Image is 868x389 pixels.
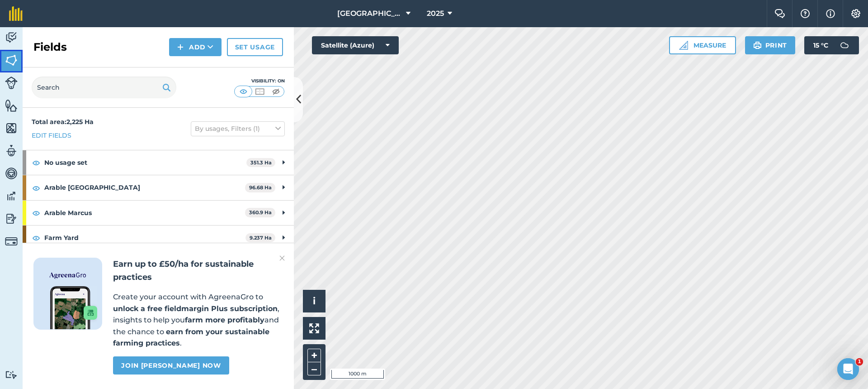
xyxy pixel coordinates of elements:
[679,41,688,50] img: Ruler icon
[5,31,18,44] img: svg+xml;base64,PD94bWwgdmVyc2lvbj0iMS4wIiBlbmNvZGluZz0idXRmLTgiPz4KPCEtLSBHZW5lcmF0b3I6IEFkb2JlIE...
[177,42,184,53] img: svg+xml;base64,PHN2ZyB4bWxucz0iaHR0cDovL3d3dy53My5vcmcvMjAwMC9zdmciIHdpZHRoPSIxNCIgaGVpZ2h0PSIyNC...
[113,356,229,375] a: Join [PERSON_NAME] now
[835,36,854,54] img: svg+xml;base64,PD94bWwgdmVyc2lvbj0iMS4wIiBlbmNvZGluZz0idXRmLTgiPz4KPCEtLSBHZW5lcmF0b3I6IEFkb2JlIE...
[337,8,402,19] span: [GEOGRAPHIC_DATA]
[804,36,859,54] button: 15 °C
[813,36,828,54] span: 15 ° C
[279,253,285,264] img: svg+xml;base64,PHN2ZyB4bWxucz0iaHR0cDovL3d3dy53My5vcmcvMjAwMC9zdmciIHdpZHRoPSIyMiIgaGVpZ2h0PSIzMC...
[32,232,40,243] img: svg+xml;base64,PHN2ZyB4bWxucz0iaHR0cDovL3d3dy53My5vcmcvMjAwMC9zdmciIHdpZHRoPSIxOCIgaGVpZ2h0PSIyNC...
[5,144,18,158] img: svg+xml;base64,PD94bWwgdmVyc2lvbj0iMS4wIiBlbmNvZGluZz0idXRmLTgiPz4KPCEtLSBHZW5lcmF0b3I6IEFkb2JlIE...
[303,290,325,312] button: i
[5,99,18,112] img: svg+xml;base64,PHN2ZyB4bWxucz0iaHR0cDovL3d3dy53My5vcmcvMjAwMC9zdmciIHdpZHRoPSI1NiIgaGVpZ2h0PSI2MC...
[32,130,71,140] a: Edit fields
[5,121,18,135] img: svg+xml;base64,PHN2ZyB4bWxucz0iaHR0cDovL3d3dy53My5vcmcvMjAwMC9zdmciIHdpZHRoPSI1NiIgaGVpZ2h0PSI2MC...
[9,6,23,21] img: fieldmargin Logo
[32,77,176,98] input: Search
[23,201,294,225] div: Arable Marcus360.9 Ha
[745,36,796,54] button: Print
[23,226,294,250] div: Farm Yard9.237 Ha
[312,36,399,54] button: Satellite (Azure)
[309,323,319,333] img: Four arrows, one pointing top left, one top right, one bottom right and the last bottom left
[33,40,67,54] h2: Fields
[5,212,18,226] img: svg+xml;base64,PD94bWwgdmVyc2lvbj0iMS4wIiBlbmNvZGluZz0idXRmLTgiPz4KPCEtLSBHZW5lcmF0b3I6IEFkb2JlIE...
[5,53,18,67] img: svg+xml;base64,PHN2ZyB4bWxucz0iaHR0cDovL3d3dy53My5vcmcvMjAwMC9zdmciIHdpZHRoPSI1NiIgaGVpZ2h0PSI2MC...
[113,258,283,284] h2: Earn up to £50/ha for sustainable practices
[44,175,245,200] strong: Arable [GEOGRAPHIC_DATA]
[307,349,321,362] button: +
[169,38,222,56] button: Add
[837,358,859,380] iframe: Intercom live chat
[191,121,285,136] button: By usages, Filters (1)
[250,235,272,241] strong: 9.237 Ha
[5,370,18,379] img: svg+xml;base64,PD94bWwgdmVyc2lvbj0iMS4wIiBlbmNvZGluZz0idXRmLTgiPz4KPCEtLSBHZW5lcmF0b3I6IEFkb2JlIE...
[23,175,294,200] div: Arable [GEOGRAPHIC_DATA]96.68 Ha
[800,9,811,18] img: A question mark icon
[32,118,94,126] strong: Total area : 2,225 Ha
[185,316,264,324] strong: farm more profitably
[313,295,316,307] span: i
[44,226,245,250] strong: Farm Yard
[250,159,272,166] strong: 351.3 Ha
[5,77,18,89] img: svg+xml;base64,PD94bWwgdmVyc2lvbj0iMS4wIiBlbmNvZGluZz0idXRmLTgiPz4KPCEtLSBHZW5lcmF0b3I6IEFkb2JlIE...
[427,8,444,19] span: 2025
[753,40,762,51] img: svg+xml;base64,PHN2ZyB4bWxucz0iaHR0cDovL3d3dy53My5vcmcvMjAwMC9zdmciIHdpZHRoPSIxOSIgaGVpZ2h0PSIyNC...
[5,167,18,180] img: svg+xml;base64,PD94bWwgdmVyc2lvbj0iMS4wIiBlbmNvZGluZz0idXRmLTgiPz4KPCEtLSBHZW5lcmF0b3I6IEFkb2JlIE...
[44,201,245,225] strong: Arable Marcus
[50,286,97,329] img: Screenshot of the Gro app
[238,87,249,96] img: svg+xml;base64,PHN2ZyB4bWxucz0iaHR0cDovL3d3dy53My5vcmcvMjAwMC9zdmciIHdpZHRoPSI1MCIgaGVpZ2h0PSI0MC...
[249,209,272,216] strong: 360.9 Ha
[23,150,294,175] div: No usage set351.3 Ha
[249,184,272,191] strong: 96.68 Ha
[826,8,835,19] img: svg+xml;base64,PHN2ZyB4bWxucz0iaHR0cDovL3d3dy53My5vcmcvMjAwMC9zdmciIHdpZHRoPSIxNyIgaGVpZ2h0PSIxNy...
[234,77,285,85] div: Visibility: On
[856,358,863,365] span: 1
[774,9,785,18] img: Two speech bubbles overlapping with the left bubble in the forefront
[113,327,269,348] strong: earn from your sustainable farming practices
[113,304,278,313] strong: unlock a free fieldmargin Plus subscription
[669,36,736,54] button: Measure
[850,9,861,18] img: A cog icon
[5,235,18,248] img: svg+xml;base64,PD94bWwgdmVyc2lvbj0iMS4wIiBlbmNvZGluZz0idXRmLTgiPz4KPCEtLSBHZW5lcmF0b3I6IEFkb2JlIE...
[254,87,265,96] img: svg+xml;base64,PHN2ZyB4bWxucz0iaHR0cDovL3d3dy53My5vcmcvMjAwMC9zdmciIHdpZHRoPSI1MCIgaGVpZ2h0PSI0MC...
[32,182,40,193] img: svg+xml;base64,PHN2ZyB4bWxucz0iaHR0cDovL3d3dy53My5vcmcvMjAwMC9zdmciIHdpZHRoPSIxOCIgaGVpZ2h0PSIyNC...
[32,207,40,218] img: svg+xml;base64,PHN2ZyB4bWxucz0iaHR0cDovL3d3dy53My5vcmcvMjAwMC9zdmciIHdpZHRoPSIxOCIgaGVpZ2h0PSIyNC...
[162,82,171,93] img: svg+xml;base64,PHN2ZyB4bWxucz0iaHR0cDovL3d3dy53My5vcmcvMjAwMC9zdmciIHdpZHRoPSIxOSIgaGVpZ2h0PSIyNC...
[227,38,283,56] a: Set usage
[5,189,18,203] img: svg+xml;base64,PD94bWwgdmVyc2lvbj0iMS4wIiBlbmNvZGluZz0idXRmLTgiPz4KPCEtLSBHZW5lcmF0b3I6IEFkb2JlIE...
[44,150,246,175] strong: No usage set
[307,362,321,375] button: –
[270,87,282,96] img: svg+xml;base64,PHN2ZyB4bWxucz0iaHR0cDovL3d3dy53My5vcmcvMjAwMC9zdmciIHdpZHRoPSI1MCIgaGVpZ2h0PSI0MC...
[113,291,283,349] p: Create your account with AgreenaGro to , insights to help you and the chance to .
[32,157,40,168] img: svg+xml;base64,PHN2ZyB4bWxucz0iaHR0cDovL3d3dy53My5vcmcvMjAwMC9zdmciIHdpZHRoPSIxOCIgaGVpZ2h0PSIyNC...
